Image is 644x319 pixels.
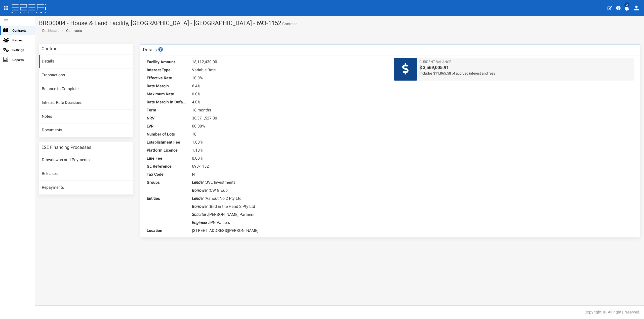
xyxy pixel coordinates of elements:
[192,220,209,225] i: Engineer :
[147,66,187,74] dt: Interest Type
[39,110,133,123] a: Notes
[192,212,208,217] i: Solicitor :
[147,82,187,90] dt: Rate Margin
[147,178,187,186] dt: Groups
[147,227,187,235] dt: Location
[192,138,386,146] dd: 1.00%
[192,178,386,186] dd: JVL Investments
[192,66,386,74] dd: Variable Rate
[192,211,386,219] dd: [PERSON_NAME] Partners
[192,154,386,162] dd: 0.00%
[147,106,187,114] dt: Term
[192,90,386,98] dd: 0.0%
[147,114,187,122] dt: NRV
[419,64,631,71] span: $ 3,569,005.91
[192,146,386,154] dd: 1.10%
[192,204,210,209] i: Borrower :
[192,58,386,66] dd: 18,112,430.00
[42,145,91,150] h3: E2E Financing Processes
[39,96,133,110] a: Interest Rate Decisions
[147,90,187,98] dt: Maximum Rate
[192,106,386,114] dd: 18 months
[192,130,386,138] dd: 10
[12,37,31,43] span: Parties
[419,59,631,64] span: Current Balance
[147,130,187,138] dt: Number of Lots
[192,219,386,227] dd: IPN Valuers
[12,47,31,53] span: Settings
[281,22,297,26] small: Contract
[192,82,386,90] dd: 6.4%
[66,28,82,33] a: Contracts
[39,20,640,26] h1: BIRD0004 - House & Land Facility, [GEOGRAPHIC_DATA] - [GEOGRAPHIC_DATA] - 693-1152
[192,114,386,122] dd: 38,371,527.00
[192,170,386,178] dd: NT
[39,153,133,167] a: Drawdowns and Payments
[192,188,210,193] i: Borrower :
[584,309,640,315] div: Copyright ©. All rights reserved.
[147,122,187,130] dt: LVR
[192,203,386,211] dd: Bird in the Hand 2 Pty Ltd
[42,46,59,51] h3: Contract
[39,167,133,181] a: Releases
[12,57,31,63] span: Reports
[147,154,187,162] dt: Line Fee
[419,71,631,76] span: Includes $11,865.58 of accrued interest and fees
[12,28,31,33] span: Contracts
[192,74,386,82] dd: 10.0%
[147,162,187,170] dt: GL Reference
[192,186,386,195] dd: CW Group
[147,74,187,82] dt: Effective Rate
[192,98,386,106] dd: 4.0%
[39,69,133,82] a: Transactions
[143,47,164,52] h3: Details
[147,58,187,66] dt: Facility Amount
[192,195,386,203] dd: Vanout No 2 Pty Ltd
[39,82,133,96] a: Balance to Complete
[192,196,206,201] i: Lender :
[147,170,187,178] dt: Tax Code
[147,146,187,154] dt: Platform Licence
[40,28,60,33] a: Dashboard
[192,227,386,235] dd: [STREET_ADDRESS][PERSON_NAME]
[147,98,187,106] dt: Rate Margin In Default
[40,29,60,33] span: Dashboard
[192,162,386,170] dd: 693-1152
[147,138,187,146] dt: Establishment Fee
[192,122,386,130] dd: 60.00%
[39,181,133,195] a: Repayments
[39,123,133,137] a: Documents
[192,180,206,185] i: Lender :
[39,55,133,68] a: Details
[147,195,187,203] dt: Entities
